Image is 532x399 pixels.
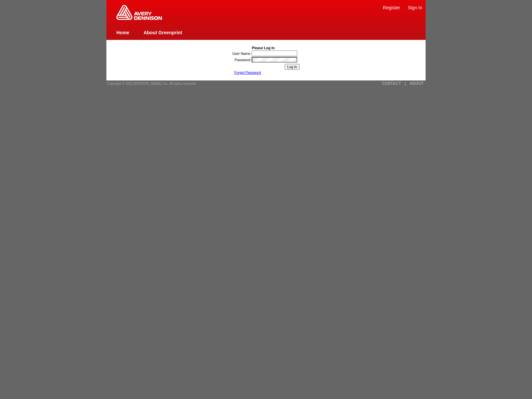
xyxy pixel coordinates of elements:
label: User Name: [232,52,251,56]
img: Home [116,5,162,20]
span: Copyright © 2012 [PERSON_NAME], Inc. All rights reserved. [107,82,197,85]
input: Log In [285,64,300,70]
a: Forgot Password [234,70,261,74]
a: ABOUT [409,81,424,86]
a: Register [383,5,400,10]
a: About Greenprint [144,30,182,35]
a: Sign In [408,5,422,10]
a: | [405,81,406,86]
a: CONTACT [382,81,401,86]
a: Home [116,30,129,35]
b: Please Log In [252,46,275,50]
a: Greenprint [116,17,162,21]
label: Password: [235,58,251,62]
